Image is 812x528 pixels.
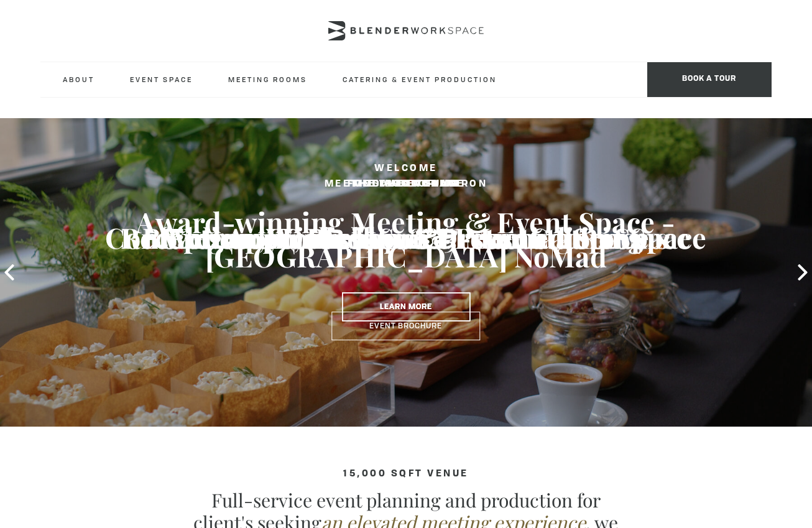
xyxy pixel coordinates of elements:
a: Event Space [120,62,203,96]
a: Learn More [342,293,470,322]
h2: Food & Beverage [40,177,771,192]
h3: Elegant, Delicious & 5-star Catering [40,220,771,255]
h4: 15,000 sqft venue [40,469,771,479]
a: About [53,62,104,96]
h2: Welcome [40,161,771,177]
a: Event Brochure [331,312,480,340]
a: Meeting Rooms [218,62,317,96]
a: Catering & Event Production [333,62,507,96]
span: Book a tour [647,62,772,97]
